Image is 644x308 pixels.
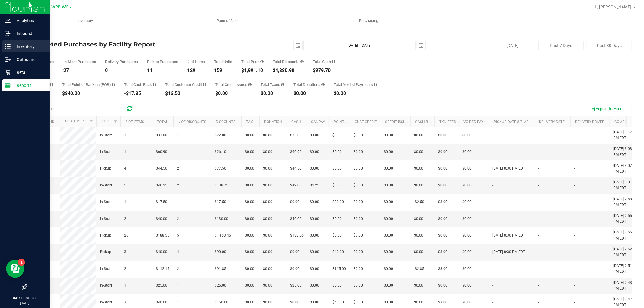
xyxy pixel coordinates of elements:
span: $0.00 [438,216,447,222]
a: Point of Sale [156,14,298,27]
span: $60.90 [290,149,302,155]
span: $25.00 [156,283,167,288]
span: Pickup [100,233,111,238]
div: Total Discounts [273,60,304,64]
span: In-Store [100,183,112,188]
span: $0.00 [310,233,319,238]
span: $17.50 [215,199,226,205]
div: Total Taxes [261,83,284,87]
span: $40.00 [156,249,167,255]
span: $0.00 [354,149,363,155]
div: In Store Purchases [63,60,96,64]
span: $0.00 [462,166,472,171]
span: $77.50 [215,166,226,171]
a: Credit Issued [385,120,410,124]
div: Total Donations [293,83,325,87]
span: -$2.85 [414,266,424,272]
div: 11 [147,68,178,73]
span: $0.00 [310,166,319,171]
span: 3 [124,249,126,255]
span: $25.00 [215,283,226,288]
a: Voided Payment [463,120,493,124]
span: $0.00 [414,249,423,255]
span: $0.00 [332,233,342,238]
a: Txn Fees [439,120,456,124]
span: $0.00 [290,266,300,272]
span: $0.00 [245,199,254,205]
span: -$2.50 [414,199,424,205]
span: $0.00 [384,149,393,155]
span: - [538,183,539,188]
i: Sum of the successful, non-voided cash payment transactions for all purchases in the date range. ... [332,60,335,64]
span: 1 [124,283,126,288]
span: $0.00 [263,249,272,255]
span: - [538,166,539,171]
span: Purchasing [351,18,386,24]
p: Reports [11,82,47,89]
span: 5 [177,233,179,238]
span: [DATE] 3:08 PM EDT [613,146,636,157]
a: # of Discounts [178,120,206,124]
span: $0.00 [354,183,363,188]
span: Hi, [PERSON_NAME]! [593,5,633,9]
span: $33.00 [290,132,302,138]
span: select [294,41,302,50]
span: $60.90 [156,149,167,155]
span: 1 [177,283,179,288]
span: $0.00 [384,183,393,188]
span: [DATE] 2:55 PM EDT [613,230,636,241]
inline-svg: Inventory [5,43,11,49]
span: 2 [177,216,179,222]
span: $112.15 [156,266,169,272]
div: # of Items [187,60,205,64]
span: $0.00 [462,149,472,155]
span: 2 [124,266,126,272]
div: $0.00 [215,91,252,96]
span: $0.00 [263,166,272,171]
span: [DATE] 8:30 PM EDT [492,166,525,171]
span: $40.00 [332,300,344,305]
span: $0.00 [263,132,272,138]
span: $188.55 [156,233,169,238]
span: $0.00 [332,283,342,288]
i: Sum of all voided payment transaction amounts, excluding tips and transaction fees, for all purch... [374,83,377,87]
span: 1 [2,1,5,6]
p: Outbound [11,56,47,63]
span: $0.00 [332,132,342,138]
span: $0.00 [310,249,319,255]
a: Donation [264,120,282,124]
span: $0.00 [263,183,272,188]
p: Inbound [11,30,47,37]
span: $0.00 [384,199,393,205]
span: [DATE] 8:30 PM EDT [492,249,525,255]
a: Discounts [216,120,235,124]
span: 5 [124,183,126,188]
span: $0.00 [384,249,393,255]
span: $40.00 [332,249,344,255]
span: - [574,166,575,171]
a: Tax [246,120,253,124]
inline-svg: Reports [5,82,11,88]
span: $42.00 [290,183,302,188]
span: $0.00 [332,216,342,222]
span: [DATE] 2:48 PM EDT [613,280,636,291]
inline-svg: Inbound [5,30,11,37]
span: [DATE] 2:58 PM EDT [613,196,636,208]
a: Inventory [14,14,156,27]
span: In-Store [100,132,112,138]
a: Cust Credit [355,120,377,124]
span: $40.00 [290,216,302,222]
span: $0.00 [438,132,447,138]
span: - [538,132,539,138]
i: Sum of the successful, non-voided point-of-banking payment transactions, both via payment termina... [112,83,115,87]
span: $0.00 [354,216,363,222]
span: $0.00 [438,283,447,288]
div: Total Credit Issued [215,83,252,87]
span: $0.00 [462,233,472,238]
span: - [574,216,575,222]
div: $840.00 [62,91,115,96]
iframe: Resource center unread badge [18,259,25,266]
span: - [574,149,575,155]
span: - [538,216,539,222]
span: $25.00 [290,283,302,288]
